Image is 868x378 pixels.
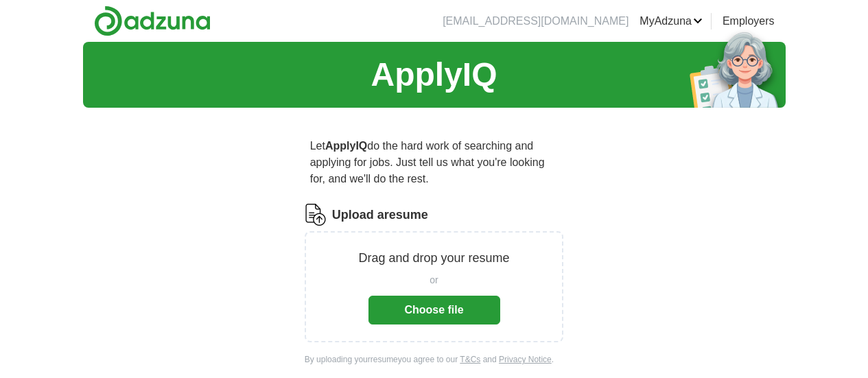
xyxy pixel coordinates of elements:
[443,13,629,29] li: [EMAIL_ADDRESS][DOMAIN_NAME]
[640,13,703,29] a: MyAdzuna
[94,5,211,36] img: Adzuna logo
[499,355,552,364] a: Privacy Notice
[723,13,775,29] a: Employers
[332,206,428,224] label: Upload a resume
[430,273,438,287] span: or
[358,249,509,268] p: Drag and drop your resume
[305,204,327,226] img: CV Icon
[460,355,480,364] a: T&Cs
[305,353,564,366] div: By uploading your resume you agree to our and .
[371,50,497,99] h1: ApplyIQ
[368,296,500,324] button: Choose file
[305,132,564,193] p: Let do the hard work of searching and applying for jobs. Just tell us what you're looking for, an...
[325,140,367,152] strong: ApplyIQ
